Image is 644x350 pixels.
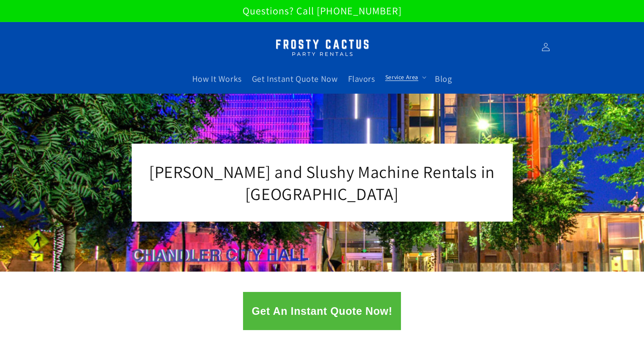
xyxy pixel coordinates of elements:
a: Get Instant Quote Now [247,68,343,89]
img: Margarita Machine Rental in Scottsdale, Phoenix, Tempe, Chandler, Gilbert, Mesa and Maricopa [269,34,375,61]
span: [PERSON_NAME] and Slushy Machine Rentals in [GEOGRAPHIC_DATA] [149,161,495,205]
span: Blog [435,73,452,84]
a: How It Works [187,68,247,89]
span: Get Instant Quote Now [252,73,338,84]
a: Blog [430,68,457,89]
span: How It Works [192,73,242,84]
button: Get An Instant Quote Now! [243,292,401,330]
a: Flavors [343,68,380,89]
span: Service Area [385,73,418,81]
span: Flavors [348,73,375,84]
summary: Service Area [380,68,430,86]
